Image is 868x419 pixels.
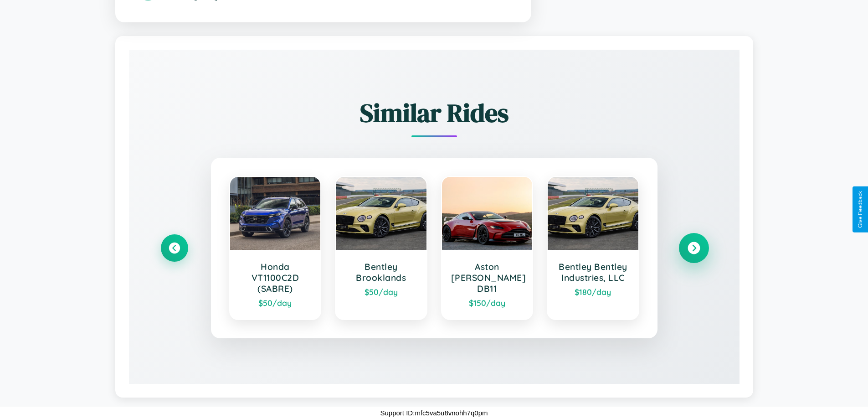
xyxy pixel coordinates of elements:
[557,287,629,297] div: $ 180 /day
[345,261,417,283] h3: Bentley Brooklands
[161,95,708,130] h2: Similar Rides
[239,261,312,294] h3: Honda VT1100C2D (SABRE)
[239,298,312,308] div: $ 50 /day
[451,298,524,308] div: $ 150 /day
[335,176,427,320] a: Bentley Brooklands$50/day
[380,407,488,419] p: Support ID: mfc5va5u8vnohh7q0pm
[451,261,524,294] h3: Aston [PERSON_NAME] DB11
[557,261,629,283] h3: Bentley Bentley Industries, LLC
[857,191,863,228] div: Give Feedback
[441,176,534,320] a: Aston [PERSON_NAME] DB11$150/day
[229,176,322,320] a: Honda VT1100C2D (SABRE)$50/day
[345,287,417,297] div: $ 50 /day
[547,176,639,320] a: Bentley Bentley Industries, LLC$180/day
